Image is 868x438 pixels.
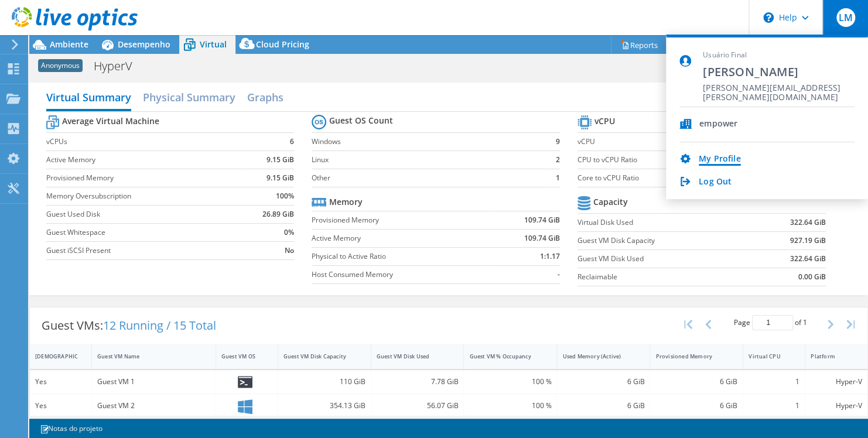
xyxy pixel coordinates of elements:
[577,217,751,228] label: Virtual Disk Used
[699,177,732,188] a: Log Out
[655,353,723,360] div: Provisioned Memory
[556,172,560,184] b: 1
[556,136,560,148] b: 9
[377,353,445,360] div: Guest VM Disk Used
[562,399,644,412] div: 6 GiB
[46,190,240,202] label: Memory Oversubscription
[38,59,83,72] span: Anonymous
[46,245,240,256] label: Guest iSCSI Present
[790,235,826,247] b: 927.19 GiB
[312,136,548,148] label: Windows
[811,375,862,388] div: Hyper-V
[283,375,365,388] div: 110 GiB
[763,12,774,23] svg: \n
[752,315,793,330] input: jump to page
[97,353,196,360] div: Guest VM Name
[312,251,488,262] label: Physical to Active Ratio
[655,375,737,388] div: 6 GiB
[46,154,240,166] label: Active Memory
[469,375,551,388] div: 100 %
[703,64,855,80] span: [PERSON_NAME]
[811,399,862,412] div: Hyper-V
[329,196,363,208] b: Memory
[103,317,216,333] span: 12 Running / 15 Total
[283,399,365,412] div: 354.13 GiB
[749,399,799,412] div: 1
[276,190,294,202] b: 100%
[266,172,294,184] b: 9.15 GiB
[577,271,751,283] label: Reclaimable
[524,214,560,226] b: 109.74 GiB
[611,36,667,54] a: Reports
[524,232,560,244] b: 109.74 GiB
[540,251,560,262] b: 1:1.17
[62,115,159,127] b: Average Virtual Machine
[35,375,86,388] div: Yes
[46,227,240,238] label: Guest Whitespace
[699,154,740,165] a: My Profile
[46,208,240,220] label: Guest Used Disk
[247,85,283,109] h2: Graphs
[790,253,826,265] b: 322.64 GiB
[562,353,630,360] div: Used Memory (Active)
[798,271,826,283] b: 0.00 GiB
[803,317,807,327] span: 1
[593,196,628,208] b: Capacity
[734,315,807,330] span: Page of
[97,375,210,388] div: Guest VM 1
[312,214,488,226] label: Provisioned Memory
[790,217,826,228] b: 322.64 GiB
[312,154,548,166] label: Linux
[811,353,848,360] div: Platform
[256,39,309,50] span: Cloud Pricing
[577,172,769,184] label: Core to vCPU Ratio
[221,353,258,360] div: Guest VM OS
[46,136,240,148] label: vCPUs
[285,245,294,256] b: No
[699,119,737,130] div: empower
[283,353,351,360] div: Guest VM Disk Capacity
[749,353,785,360] div: Virtual CPU
[312,172,548,184] label: Other
[312,269,488,280] label: Host Consumed Memory
[377,375,459,388] div: 7.78 GiB
[329,115,393,126] b: Guest OS Count
[32,421,111,436] a: Notas do projeto
[655,399,737,412] div: 6 GiB
[556,154,560,166] b: 2
[290,136,294,148] b: 6
[703,50,855,60] span: Usuário Final
[703,83,855,94] span: [PERSON_NAME][EMAIL_ADDRESS][PERSON_NAME][DOMAIN_NAME]
[562,375,644,388] div: 6 GiB
[46,172,240,184] label: Provisioned Memory
[594,115,615,127] b: vCPU
[284,227,294,238] b: 0%
[312,232,488,244] label: Active Memory
[577,136,769,148] label: vCPU
[836,8,855,27] span: LM
[469,353,537,360] div: Guest VM % Occupancy
[35,353,72,360] div: [DEMOGRAPHIC_DATA]
[46,85,131,111] h2: Virtual Summary
[88,60,151,73] h1: HyperV
[143,85,235,109] h2: Physical Summary
[200,39,227,50] span: Virtual
[97,399,210,412] div: Guest VM 2
[118,39,170,50] span: Desempenho
[30,307,228,344] div: Guest VMs:
[262,208,294,220] b: 26.89 GiB
[469,399,551,412] div: 100 %
[266,154,294,166] b: 9.15 GiB
[35,399,86,412] div: Yes
[577,253,751,265] label: Guest VM Disk Used
[577,154,769,166] label: CPU to vCPU Ratio
[558,269,560,280] b: -
[50,39,88,50] span: Ambiente
[577,235,751,247] label: Guest VM Disk Capacity
[377,399,459,412] div: 56.07 GiB
[749,375,799,388] div: 1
